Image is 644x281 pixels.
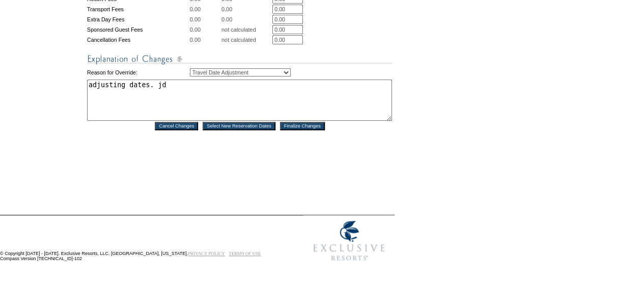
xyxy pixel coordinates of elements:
[280,122,325,130] input: Finalize Changes
[190,35,220,44] td: 0.00
[221,35,271,44] td: not calculated
[87,53,393,65] img: Explanation of Changes
[87,15,189,24] td: Extra Day Fees
[87,66,189,79] td: Reason for Override:
[188,251,225,256] a: PRIVACY POLICY
[155,122,198,130] input: Cancel Changes
[190,15,220,24] td: 0.00
[87,35,189,44] td: Cancellation Fees
[87,25,189,34] td: Sponsored Guest Fees
[190,25,220,34] td: 0.00
[303,215,395,266] img: Exclusive Resorts
[87,5,189,14] td: Transport Fees
[221,5,271,14] td: 0.00
[229,251,261,256] a: TERMS OF USE
[190,5,220,14] td: 0.00
[203,122,275,130] input: Select New Reservation Dates
[221,15,271,24] td: 0.00
[221,25,271,34] td: not calculated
